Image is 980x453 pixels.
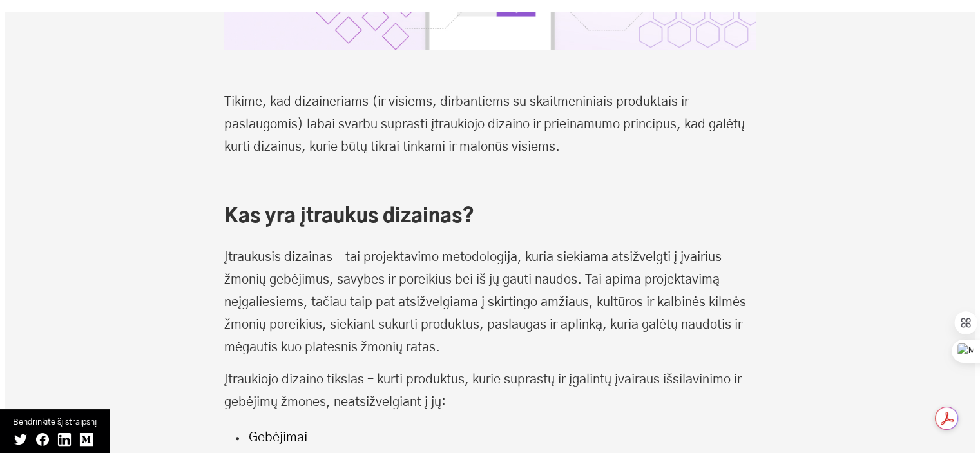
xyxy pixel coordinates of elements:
font: Bendrinkite šį straipsnį [13,418,97,427]
font: Tikime, kad dizaineriams (ir visiems, dirbantiems su skaitmeniniais produktais ir paslaugomis) la... [224,95,745,153]
font: Kas yra įtraukus dizainas? [224,207,474,226]
font: Gebėjimai [249,431,307,444]
font: Įtraukusis dizainas – tai projektavimo metodologija, kuria siekiama atsižvelgti į įvairius žmonių... [224,251,746,354]
font: Įtraukiojo dizaino tikslas – kurti produktus, kurie suprastų ir įgalintų įvairaus išsilavinimo ir... [224,373,742,409]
